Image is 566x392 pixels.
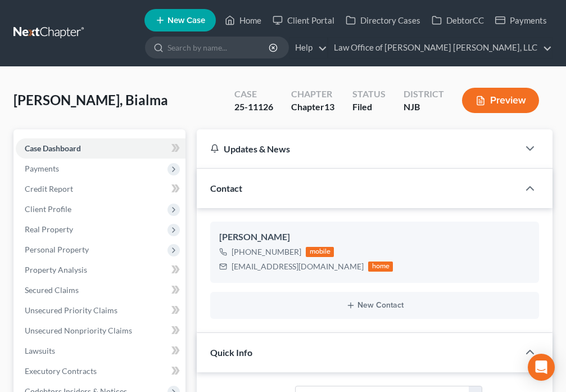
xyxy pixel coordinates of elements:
[234,101,273,114] div: 25-11126
[25,366,97,376] span: Executory Contracts
[16,260,185,280] a: Property Analysis
[291,88,334,101] div: Chapter
[306,247,334,257] div: mobile
[16,321,185,341] a: Unsecured Nonpriority Claims
[16,138,185,159] a: Case Dashboard
[352,101,386,114] div: Filed
[25,285,79,295] span: Secured Claims
[324,101,334,112] span: 13
[404,101,444,114] div: NJB
[25,245,89,254] span: Personal Property
[25,204,71,214] span: Client Profile
[210,183,242,193] span: Contact
[25,346,55,355] span: Lawsuits
[462,88,539,113] button: Preview
[340,10,426,30] a: Directory Cases
[490,10,553,30] a: Payments
[219,231,530,244] div: [PERSON_NAME]
[25,326,132,335] span: Unsecured Nonpriority Claims
[219,301,530,310] button: New Contact
[426,10,490,30] a: DebtorCC
[291,101,334,114] div: Chapter
[234,88,273,101] div: Case
[16,361,185,381] a: Executory Contracts
[232,246,301,258] div: [PHONE_NUMBER]
[25,143,81,153] span: Case Dashboard
[528,354,555,381] div: Open Intercom Messenger
[13,92,168,108] span: [PERSON_NAME], Bialma
[16,341,185,361] a: Lawsuits
[232,261,364,272] div: [EMAIL_ADDRESS][DOMAIN_NAME]
[167,37,270,58] input: Search by name...
[25,265,87,274] span: Property Analysis
[368,262,393,272] div: home
[16,300,185,321] a: Unsecured Priority Claims
[16,280,185,300] a: Secured Claims
[25,164,59,173] span: Payments
[210,347,252,358] span: Quick Info
[352,88,386,101] div: Status
[289,38,327,58] a: Help
[25,305,117,315] span: Unsecured Priority Claims
[210,143,505,155] div: Updates & News
[25,224,73,234] span: Real Property
[25,184,73,193] span: Credit Report
[219,10,267,30] a: Home
[267,10,340,30] a: Client Portal
[16,179,185,199] a: Credit Report
[167,16,205,25] span: New Case
[328,38,552,58] a: Law Office of [PERSON_NAME] [PERSON_NAME], LLC
[404,88,444,101] div: District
